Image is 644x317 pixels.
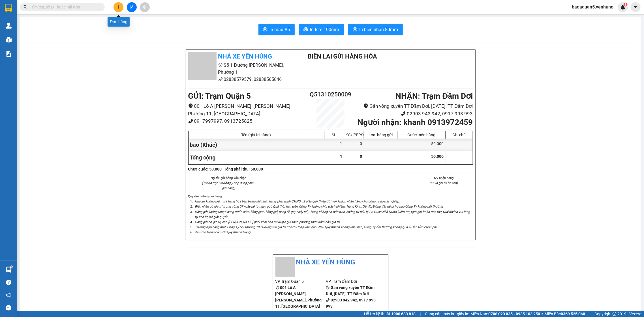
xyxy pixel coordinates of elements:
[299,24,344,35] button: printerIn tem 100mm
[326,133,343,137] div: SL
[37,5,85,18] div: Trạm Đầm Dơi
[275,286,279,290] span: environment
[308,53,377,60] b: BIÊN LAI GỬI HÀNG HÓA
[415,175,473,180] li: NV nhận hàng
[307,90,354,99] h2: Q51310250009
[195,199,400,203] i: Nhà xe không kiểm tra hàng hóa bên trong khi nhận hàng, phải trình CMND và giấy giới thiệu đối vớ...
[23,5,27,9] span: search
[621,5,626,10] img: icon-new-feature
[188,167,222,171] b: Chưa cước : 50.000
[202,181,255,190] i: (Tôi đã đọc và đồng ý nộp dung phiếu gửi hàng)
[188,76,294,83] li: 02838579579, 02838565846
[189,139,324,151] div: bao (Khác)
[31,4,98,10] input: Tìm tên, số ĐT hoặc mã đơn
[431,154,444,159] span: 50.000
[195,204,444,208] i: Biên nhận có giá trị trong vòng 07 ngày kể từ ngày gửi. Quá thời hạn trên, Công Ty không chịu trá...
[353,27,357,33] span: printer
[114,2,123,12] button: plus
[190,154,216,161] span: Tổng cộng
[354,110,473,118] li: 02903 942 942, 0917 993 993
[6,37,12,43] img: warehouse-icon
[188,102,307,117] li: 001 Lô A [PERSON_NAME], [PERSON_NAME], Phường 11, [GEOGRAPHIC_DATA]
[470,311,540,317] span: Miền Nam
[365,133,396,137] div: Loại hàng gửi
[326,298,376,309] b: 02903 942 942, 0917 993 993
[430,181,458,185] i: (Kí và ghi rõ họ tên)
[542,313,543,315] span: ⚪️
[420,311,421,317] span: |
[326,285,375,296] b: Gần vòng xuyến TT Đầm Dơi, [DATE], TT Đầm Dơi
[364,311,416,317] span: Hỗ trợ kỹ thuật:
[6,280,11,285] span: question-circle
[188,119,193,124] span: phone
[188,91,251,101] b: GỬI : Trạm Quận 5
[263,27,268,33] span: printer
[5,5,14,11] span: Gửi:
[324,139,344,151] div: 1
[6,51,12,57] img: solution-icon
[36,38,44,44] span: CC :
[188,194,473,235] div: Quy định nhận/gửi hàng :
[6,23,12,29] img: warehouse-icon
[310,26,339,33] span: In tem 100mm
[195,225,437,229] i: Trường hợp hàng mất, Công Ty bồi thường 100% đúng với giá trị Khách Hàng khai báo. Nếu Quý Khách ...
[190,133,323,137] div: Tên (giá trị hàng)
[195,220,341,224] i: Hàng gửi có giá trị cao [PERSON_NAME] phải khai báo để được gửi theo phương thức đảm bảo giá trị.
[143,5,147,9] span: aim
[37,18,85,25] div: khanh
[399,133,444,137] div: Cước món hàng
[395,91,473,101] b: NHẬN : Trạm Đầm Dơi
[188,62,294,76] li: Số 1 Đường [PERSON_NAME], Phường 11
[346,133,362,137] div: KG/[PERSON_NAME]
[200,175,258,180] li: Người gửi hàng xác nhận
[344,139,364,151] div: 0
[401,111,406,116] span: phone
[188,117,307,125] li: 0917997997, 0913725825
[488,312,540,316] strong: 0708 023 035 - 0935 103 250
[117,5,121,9] span: plus
[624,3,626,7] span: 1
[561,312,585,316] strong: 0369 525 060
[363,103,368,108] span: environment
[218,63,223,67] span: environment
[425,311,469,317] span: Cung cấp máy in - giấy in:
[140,2,150,12] button: aim
[270,26,290,33] span: In mẫu A5
[391,312,416,316] strong: 1900 633 818
[398,139,446,151] div: 50.000
[589,311,590,317] span: |
[195,210,470,219] i: Hàng gửi không thuộc hàng quốc cấm, hàng gian, hàng giả, hàng dễ gây cháy nổ,...Hàng không có hóa...
[275,257,386,268] li: Nhà xe Yến Hùng
[6,267,12,273] img: warehouse-icon
[6,305,11,310] span: message
[195,230,251,234] i: Xin trân trọng cảm ơn Quý Khách Hàng!
[224,167,263,171] b: Tổng phải thu: 50.000
[567,3,618,10] span: bagaquan5.yenhung
[545,311,585,317] span: Miền Bắc
[218,77,223,81] span: phone
[275,310,279,314] span: phone
[258,24,295,35] button: printerIn mẫu A5
[633,5,638,10] span: caret-down
[447,133,471,137] div: Ghi chú
[127,2,137,12] button: file-add
[5,4,12,12] img: logo-vxr
[340,154,343,159] span: 1
[360,26,398,33] span: In biên nhận 80mm
[326,298,330,302] span: phone
[36,36,86,44] div: 50.000
[624,3,628,7] sup: 1
[37,5,50,11] span: Nhận:
[326,286,330,290] span: environment
[303,27,308,33] span: printer
[631,2,641,12] button: caret-down
[326,278,376,284] li: VP Trạm Đầm Dơi
[275,278,326,284] li: VP Trạm Quận 5
[5,5,33,18] div: Trạm Quận 5
[358,118,473,127] b: Người nhận : khanh 0913972459
[360,154,362,159] span: 0
[130,5,134,9] span: file-add
[354,102,473,110] li: Gần vòng xuyến TT Đầm Dơi, [DATE], TT Đầm Dơi
[348,24,403,35] button: printerIn biên nhận 80mm
[11,266,12,268] sup: 1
